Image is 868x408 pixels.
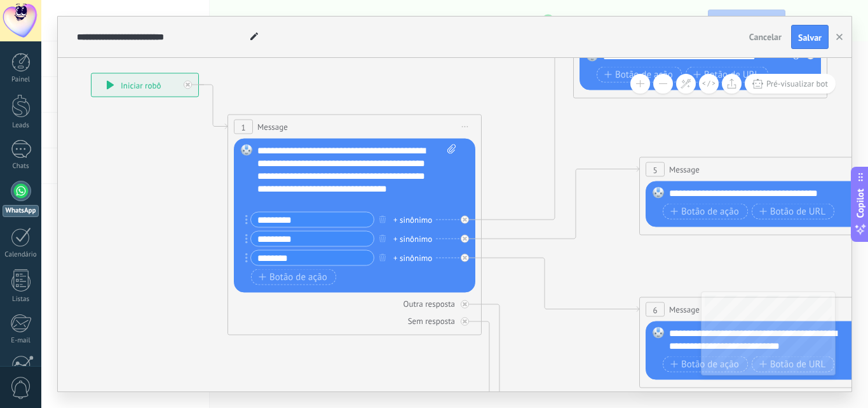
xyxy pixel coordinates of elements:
button: Botão de ação [597,67,682,83]
span: Salvar [798,33,822,42]
span: Botão de ação [604,69,673,80]
span: 1 [241,122,245,132]
div: Chats [3,162,39,171]
div: Listas [3,295,39,304]
span: Message [257,121,288,133]
button: Botão de URL [686,67,769,83]
div: + sinônimo [393,232,432,245]
span: 6 [653,304,657,315]
div: Painel [3,76,39,84]
div: Calendário [3,251,39,259]
div: E-mail [3,337,39,345]
span: Botão de URL [693,69,760,80]
div: Outra resposta [403,299,455,309]
button: Botão de ação [663,204,748,220]
span: Botão de ação [670,206,739,216]
button: Pré-visualizar bot [745,74,836,94]
button: Botão de URL [752,204,835,220]
button: Botão de ação [251,269,336,285]
span: 5 [653,164,657,175]
button: Salvar [791,25,829,49]
button: Cancelar [744,27,787,46]
button: Botão de ação [663,356,748,372]
div: Leads [3,122,39,130]
div: WhatsApp [3,205,39,217]
span: Botão de ação [259,272,327,282]
span: Botão de ação [670,359,739,369]
div: + sinônimo [393,251,432,264]
div: Iniciar robô [92,74,198,97]
div: + sinônimo [393,213,432,226]
div: Sem resposta [408,316,455,327]
span: Cancelar [749,31,782,43]
span: Copilot [854,188,867,218]
span: Pré-visualizar bot [766,78,828,89]
span: Message [669,304,700,316]
span: Message [669,164,700,176]
span: Botão de URL [759,206,826,216]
